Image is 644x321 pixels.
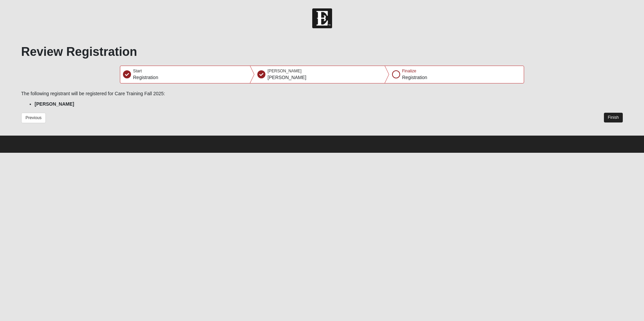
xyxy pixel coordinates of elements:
span: Start [133,69,142,73]
span: Finalize [402,69,416,73]
p: Registration [402,74,427,81]
button: Previous [21,113,46,123]
p: Registration [133,74,158,81]
img: Church of Eleven22 Logo [312,8,332,28]
button: Finish [604,113,623,122]
strong: [PERSON_NAME] [35,101,74,107]
p: The following registrant will be registered for Care Training Fall 2025: [21,90,623,97]
p: [PERSON_NAME] [267,74,306,81]
h1: Review Registration [21,44,623,59]
span: [PERSON_NAME] [267,69,301,73]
